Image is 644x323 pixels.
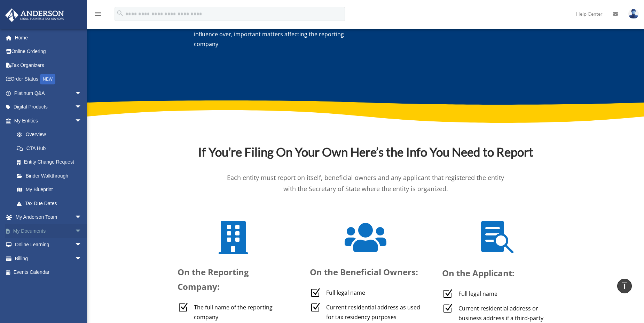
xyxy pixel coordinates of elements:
[75,114,89,128] span: arrow_drop_down
[5,210,92,224] a: My Anderson Teamarrow_drop_down
[326,288,421,298] p: Full legal name
[5,224,92,238] a: My Documentsarrow_drop_down
[178,302,188,313] span: Z
[5,45,92,59] a: Online Ordering
[10,196,92,210] a: Tax Due Dates
[194,20,355,49] p: Direction, determination, or decision of, or substantial influence over, important matters affect...
[10,155,92,169] a: Entity Change Request
[326,302,421,322] p: Current residential address as used for tax residency purposes
[40,74,55,84] div: NEW
[310,265,421,279] p: On the Beneficial Owners:
[10,183,92,197] a: My Blueprint
[94,12,102,18] a: menu
[219,221,248,254] span: 
[617,279,632,293] a: vertical_align_top
[75,238,89,252] span: arrow_drop_down
[10,141,89,155] a: CTA Hub
[620,281,629,290] i: vertical_align_top
[310,302,321,313] span: Z
[458,289,553,299] p: Full legal name
[5,72,92,87] a: Order StatusNEW
[5,31,92,45] a: Home
[10,128,92,142] a: Overview
[5,58,92,72] a: Tax Organizers
[5,86,92,100] a: Platinum Q&Aarrow_drop_down
[75,251,89,266] span: arrow_drop_down
[628,9,639,19] img: User Pic
[5,251,92,265] a: Billingarrow_drop_down
[345,221,386,254] span: 
[442,289,453,299] span: Z
[5,238,92,252] a: Online Learningarrow_drop_down
[75,100,89,114] span: arrow_drop_down
[481,221,515,254] span: 
[178,145,553,162] h2: If You’re Filing On Your Own Here’s the Info You Need to Report
[10,169,92,183] a: Binder Walkthrough
[310,288,321,298] span: Z
[75,86,89,100] span: arrow_drop_down
[75,224,89,238] span: arrow_drop_down
[3,8,66,22] img: Anderson Advisors Platinum Portal
[5,265,92,279] a: Events Calendar
[194,302,289,322] p: The full name of the reporting company
[442,303,453,314] span: Z
[5,100,92,114] a: Digital Productsarrow_drop_down
[226,172,505,194] p: Each entity must report on itself, beneficial owners and any applicant that registered the entity...
[442,266,553,280] p: On the Applicant:
[94,10,102,18] i: menu
[178,265,289,294] p: On the Reporting Company:
[75,210,89,225] span: arrow_drop_down
[116,9,124,17] i: search
[5,114,92,128] a: My Entitiesarrow_drop_down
